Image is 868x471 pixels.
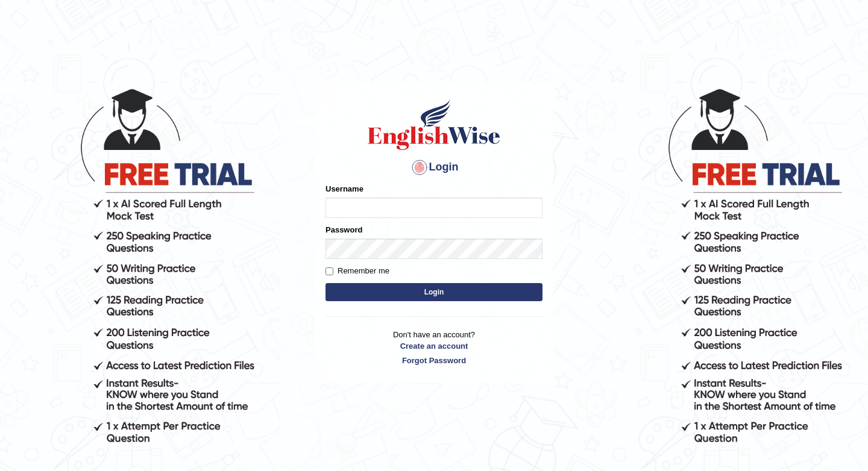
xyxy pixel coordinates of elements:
button: Login [325,283,542,301]
label: Remember me [325,265,389,277]
label: Username [325,183,363,195]
h4: Login [325,158,542,177]
a: Forgot Password [325,355,542,366]
p: Don't have an account? [325,329,542,366]
input: Remember me [325,267,333,275]
a: Create an account [325,340,542,352]
img: Logo of English Wise sign in for intelligent practice with AI [365,98,503,152]
label: Password [325,224,362,235]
